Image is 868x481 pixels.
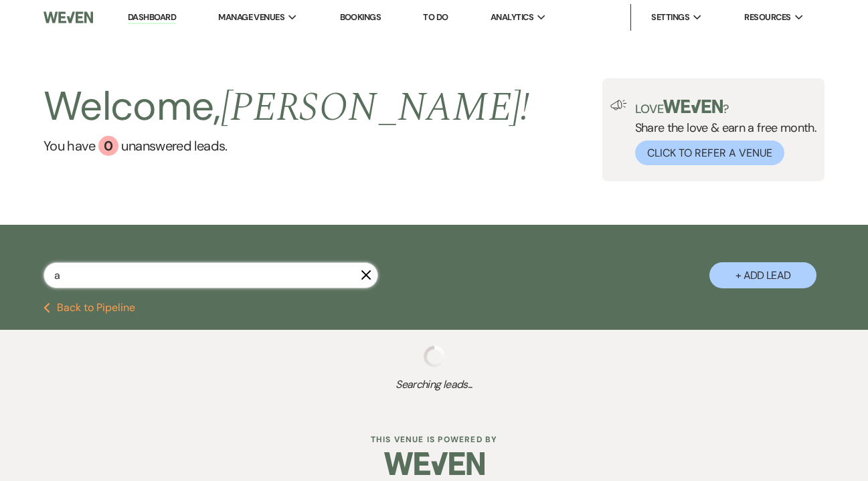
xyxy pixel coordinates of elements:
[44,3,93,31] img: Weven Logo
[424,346,445,367] img: loading spinner
[44,377,824,393] span: Searching leads...
[218,11,284,24] span: Manage Venues
[491,11,533,24] span: Analytics
[709,262,816,288] button: + Add Lead
[44,262,378,288] input: Search by name, event date, email address or phone number
[627,100,817,165] div: Share the love & earn a free month.
[651,11,689,24] span: Settings
[610,100,627,110] img: loud-speaker-illustration.svg
[663,100,723,113] img: weven-logo-green.svg
[44,302,135,313] button: Back to Pipeline
[744,11,790,24] span: Resources
[44,78,530,136] h2: Welcome,
[44,136,530,156] a: You have 0 unanswered leads.
[423,11,448,23] a: To Do
[128,11,176,24] a: Dashboard
[221,77,530,138] span: [PERSON_NAME] !
[635,100,817,115] p: Love ?
[98,136,118,156] div: 0
[340,11,381,23] a: Bookings
[635,140,784,165] button: Click to Refer a Venue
